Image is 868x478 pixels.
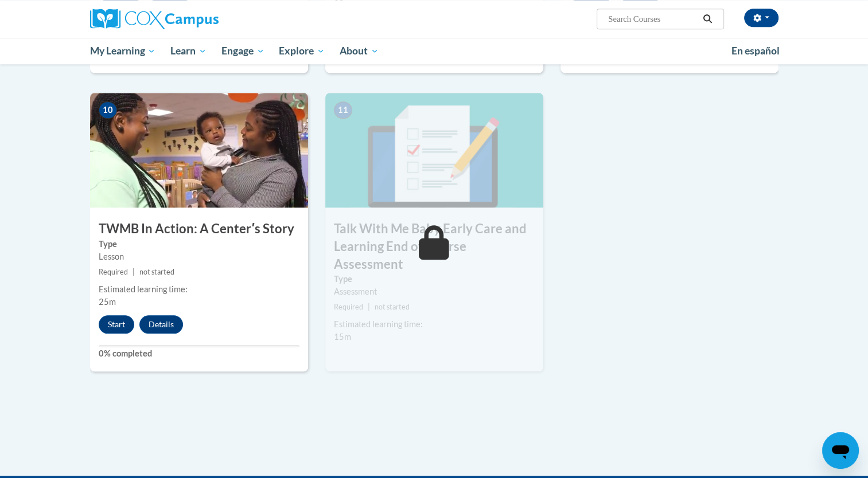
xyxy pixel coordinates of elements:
[99,283,299,296] div: Estimated learning time:
[375,303,410,311] span: not started
[214,38,272,64] a: Engage
[332,38,386,64] a: About
[607,12,699,26] input: Search Courses
[99,315,134,334] button: Start
[699,12,716,26] button: Search
[99,297,116,307] span: 25m
[325,93,543,207] img: Course Image
[822,432,859,469] iframe: Button to launch messaging window
[170,44,207,58] span: Learn
[99,250,299,263] div: Lesson
[99,268,128,276] span: Required
[744,9,779,27] button: Account Settings
[279,44,325,58] span: Explore
[90,9,219,29] img: Cox Campus
[83,38,164,64] a: My Learning
[334,285,535,298] div: Assessment
[90,93,308,207] img: Course Image
[334,332,351,342] span: 15m
[368,303,370,311] span: |
[133,268,135,276] span: |
[99,101,117,119] span: 10
[340,44,379,58] span: About
[99,238,299,250] label: Type
[90,220,308,238] h3: TWMB In Action: A Centerʹs Story
[99,347,299,360] label: 0% completed
[90,9,308,29] a: Cox Campus
[139,315,183,334] button: Details
[271,38,332,64] a: Explore
[325,220,543,273] h3: Talk With Me Baby Early Care and Learning End of Course Assessment
[334,318,535,331] div: Estimated learning time:
[334,273,535,285] label: Type
[724,39,787,63] a: En español
[89,44,155,58] span: My Learning
[139,268,174,276] span: not started
[334,101,352,119] span: 11
[731,45,780,57] span: En español
[163,38,214,64] a: Learn
[73,38,796,64] div: Main menu
[334,303,363,311] span: Required
[221,44,264,58] span: Engage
